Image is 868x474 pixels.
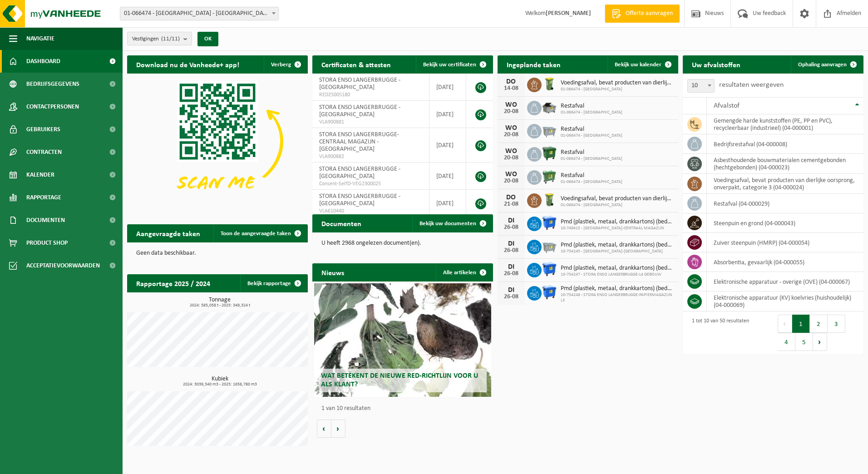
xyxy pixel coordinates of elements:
span: Bekijk uw documenten [419,221,476,227]
div: DO [502,78,520,85]
span: Pmd (plastiek, metaal, drankkartons) (bedrijven) [561,242,674,249]
span: 01-066474 - [GEOGRAPHIC_DATA] [561,156,622,162]
img: WB-1100-HPE-GN-01 [542,146,557,161]
h2: Certificaten & attesten [312,55,400,73]
td: gemengde harde kunststoffen (PE, PP en PVC), recycleerbaar (industrieel) (04-000001) [707,114,863,134]
span: STORA ENSO LANGERBRUGGE-CENTRAAL MAGAZIJN - [GEOGRAPHIC_DATA] [319,131,399,153]
img: WB-2500-GAL-GY-01 [542,238,557,254]
span: Ophaling aanvragen [798,62,847,68]
div: DI [502,240,520,247]
td: zuiver steenpuin (HMRP) (04-000054) [707,233,863,252]
span: RED25005180 [319,91,422,99]
h3: Kubiek [132,376,308,387]
span: VLA900881 [319,118,422,126]
button: Vorige [317,420,331,438]
td: [DATE] [429,163,466,190]
span: 10-749415 - [GEOGRAPHIC_DATA]-CENTRAAL MAGAZIJN [561,226,674,231]
span: Verberg [271,62,291,68]
img: Download de VHEPlus App [127,74,308,209]
strong: [PERSON_NAME] [546,10,591,17]
span: 10-754245 - [GEOGRAPHIC_DATA]-[GEOGRAPHIC_DATA] [561,249,674,254]
a: Bekijk uw kalender [607,55,677,74]
span: 01-066474 - [GEOGRAPHIC_DATA] [561,133,622,138]
label: resultaten weergeven [719,81,784,89]
a: Bekijk rapportage [240,274,307,292]
button: OK [197,32,218,46]
a: Toon de aangevraagde taken [213,224,307,242]
span: 2024: 3039,340 m3 - 2025: 1658,780 m3 [132,382,308,387]
span: Product Shop [26,232,68,254]
div: WO [502,148,520,155]
button: Next [813,333,827,351]
div: 26-08 [502,294,520,300]
img: WB-1100-HPE-BE-01 [542,262,557,277]
span: STORA ENSO LANGERBRUGGE - [GEOGRAPHIC_DATA] [319,166,400,180]
img: WB-2500-GAL-GY-01 [542,123,557,138]
span: Kalender [26,163,54,186]
p: U heeft 2968 ongelezen document(en). [321,240,484,247]
button: 4 [778,333,795,351]
a: Alle artikelen [436,263,492,281]
span: Documenten [26,209,65,232]
h2: Nieuws [312,263,353,281]
span: 01-066474 - [GEOGRAPHIC_DATA] [561,202,674,208]
a: Wat betekent de nieuwe RED-richtlijn voor u als klant? [314,283,491,397]
h2: Documenten [312,214,370,232]
span: STORA ENSO LANGERBRUGGE - [GEOGRAPHIC_DATA] [319,77,400,91]
span: Restafval [561,172,622,179]
span: Afvalstof [714,102,740,109]
td: [DATE] [429,101,466,128]
span: 01-066474 - [GEOGRAPHIC_DATA] [561,87,674,92]
span: Consent-SelfD-VEG2300025 [319,180,422,188]
span: 01-066474 - [GEOGRAPHIC_DATA] [561,110,622,115]
td: voedingsafval, bevat producten van dierlijke oorsprong, onverpakt, categorie 3 (04-000024) [707,174,863,194]
div: 20-08 [502,178,520,184]
h3: Tonnage [132,297,308,308]
span: Pmd (plastiek, metaal, drankkartons) (bedrijven) [561,265,674,272]
td: bedrijfsrestafval (04-000008) [707,134,863,154]
div: 20-08 [502,109,520,115]
button: Volgende [331,420,345,438]
td: [DATE] [429,190,466,217]
span: Voedingsafval, bevat producten van dierlijke oorsprong, onverpakt, categorie 3 [561,79,674,87]
td: steenpuin en grond (04-000043) [707,213,863,233]
img: WB-0140-HPE-GN-50 [542,76,557,92]
count: (11/11) [161,36,180,42]
span: Navigatie [26,27,54,50]
div: 26-08 [502,247,520,254]
span: VLA900882 [319,153,422,160]
span: Wat betekent de nieuwe RED-richtlijn voor u als klant? [321,372,478,388]
h2: Download nu de Vanheede+ app! [127,55,248,73]
span: Bekijk uw kalender [615,62,661,68]
div: WO [502,124,520,132]
span: Bekijk uw certificaten [423,62,476,68]
span: 01-066474 - STORA ENSO LANGERBRUGGE - GENT [120,7,279,20]
img: WB-1100-HPE-BE-01 [542,285,557,300]
span: Contactpersonen [26,95,79,118]
div: DI [502,286,520,294]
div: 20-08 [502,132,520,138]
div: 21-08 [502,201,520,207]
img: WB-0140-HPE-GN-50 [542,192,557,207]
span: VLA610440 [319,207,422,215]
button: 3 [828,315,845,333]
button: Verberg [264,55,307,74]
div: 14-08 [502,85,520,92]
a: Bekijk uw certificaten [416,55,492,74]
h2: Rapportage 2025 / 2024 [127,274,219,292]
span: Voedingsafval, bevat producten van dierlijke oorsprong, onverpakt, categorie 3 [561,195,674,202]
span: STORA ENSO LANGERBRUGGE - [GEOGRAPHIC_DATA] [319,104,400,118]
span: Acceptatievoorwaarden [26,254,100,277]
a: Ophaling aanvragen [791,55,863,74]
a: Offerte aanvragen [605,5,680,23]
p: 1 van 10 resultaten [321,405,488,412]
a: Bekijk uw documenten [412,214,492,232]
div: WO [502,101,520,109]
span: Restafval [561,103,622,110]
button: 2 [810,315,828,333]
span: Gebruikers [26,118,60,141]
div: DI [502,217,520,224]
h2: Uw afvalstoffen [683,55,750,73]
div: 26-08 [502,224,520,231]
img: WB-5000-GAL-GY-01 [542,99,557,115]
